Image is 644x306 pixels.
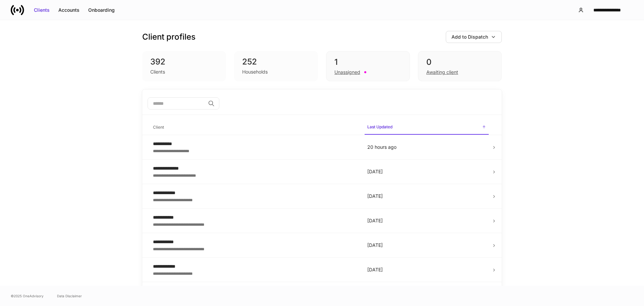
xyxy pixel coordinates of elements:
span: Last Updated [365,120,489,135]
a: Data Disclaimer [57,293,82,299]
p: [DATE] [367,266,486,273]
div: 0Awaiting client [418,51,502,81]
div: Awaiting client [426,69,458,76]
div: Unassigned [334,69,360,76]
span: © 2025 OneAdvisory [11,293,44,299]
h3: Client profiles [142,32,196,42]
div: 0 [426,57,493,68]
div: 1 [334,57,401,68]
div: 392 [150,56,218,67]
div: Clients [34,7,50,13]
button: Onboarding [84,5,119,15]
span: Client [150,121,359,134]
h6: Last Updated [367,124,392,130]
div: 1Unassigned [326,51,410,81]
div: Add to Dispatch [451,34,488,40]
p: [DATE] [367,217,486,224]
button: Add to Dispatch [446,31,502,43]
button: Accounts [54,5,84,15]
div: Accounts [58,7,79,13]
div: Clients [150,69,165,75]
button: Clients [30,5,54,15]
div: 252 [242,56,310,67]
p: [DATE] [367,242,486,249]
h6: Client [153,124,164,130]
p: [DATE] [367,168,486,175]
div: Onboarding [88,7,115,13]
div: Households [242,69,268,75]
p: 20 hours ago [367,144,486,150]
p: [DATE] [367,193,486,200]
